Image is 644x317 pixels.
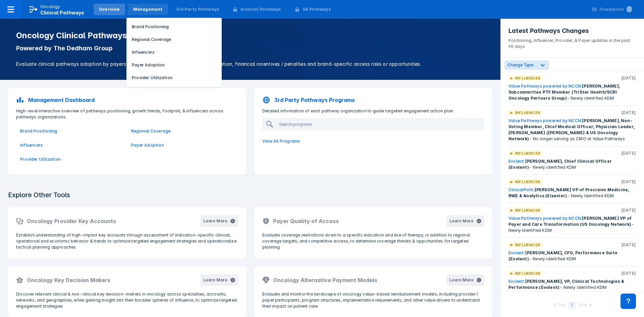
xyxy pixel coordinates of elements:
a: Regional Coverage [131,128,234,134]
p: Powered by The Dedham Group [16,44,484,52]
a: Evolent: [508,159,525,164]
h2: Oncology Key Decision Makers [27,276,110,284]
p: Regional Coverage [132,37,171,43]
p: [DATE] [621,179,636,185]
p: Evaluate and monitor the landscape of oncology value-based reimbursement models, including provid... [262,291,484,309]
div: - Newly Identified KDM [508,215,636,233]
div: Next [578,302,587,309]
a: Influencers [20,142,123,148]
button: Learn More [447,215,484,227]
div: - No longer serving as CMO at Value Pathways [508,118,636,142]
a: Value Pathways powered by NCCN: [508,216,582,221]
div: - Newly Identified KDM [508,158,636,170]
p: Evaluate clinical pathways adoption by payers and providers, implementation sophistication, finan... [16,60,484,68]
p: Establish understanding of high-impact key accounts through assessment of indication-specific cli... [16,232,238,250]
p: Influencer [515,242,540,248]
div: 1 [568,301,576,309]
div: Internal Pathways [240,6,281,12]
p: Detailed information of each pathway organization to guide targeted engagement action plan [258,108,488,114]
button: Learn More [201,215,238,227]
div: Learn More [203,277,227,283]
a: Evolent: [508,250,525,255]
button: Learn More [447,274,484,286]
h2: Oncology Alternative Payment Models [273,276,377,284]
h2: Oncology Provider Key Accounts [27,217,116,225]
button: Regional Coverage [126,35,222,45]
p: Discover relevant clinical & non-clinical key decision-makers in oncology across specialties, acc... [16,291,238,309]
a: ClinicalPath: [508,187,535,192]
div: Contact Support [621,294,636,309]
div: Learn More [449,218,474,224]
p: Influencer [515,110,540,116]
a: 3rd Party Pathways [171,4,225,15]
p: Payer Adoption [132,62,165,68]
a: Brand Positioning [20,128,123,134]
div: - Newly Identified KDM [508,278,636,290]
h2: Payer Quality of Access [273,217,339,225]
p: Influencer [515,150,540,156]
a: Management Dashboard [12,92,242,108]
span: [PERSON_NAME], CFO, Performance Suite (Evolent) [508,250,618,261]
div: Learn More [203,218,227,224]
p: 3rd Party Pathways Programs [274,96,355,104]
span: Change Type [507,62,533,67]
a: Value Pathways powered by NCCN: [508,118,582,123]
p: Influencer [515,207,540,213]
a: Value Pathways powered by NCCN: [508,84,582,89]
h3: Explore Other Tools [4,187,74,203]
p: Provider Utilization [132,75,172,81]
button: Learn More [201,274,238,286]
a: Payer Adoption [131,142,234,148]
p: Influencer [515,179,540,185]
a: 3rd Party Pathways Programs [258,92,488,108]
p: Influencer [515,75,540,81]
span: [PERSON_NAME], Chief Clinical Officer (Evolent) [508,159,612,170]
p: Management Dashboard [28,96,95,104]
button: Brand Positioning [126,22,222,32]
h3: Latest Pathways Changes [508,27,636,35]
span: [PERSON_NAME] VP of Precision Medicine, RWE & Analytics (Elsevier) [508,187,629,198]
a: View All Programs [258,134,488,148]
button: Payer Adoption [126,60,222,70]
span: [PERSON_NAME], Subcommittee PTF Member (TriStar Health/SCRI Oncology Partners Group) [508,84,620,101]
div: - Newly identified KDM [508,83,636,101]
a: Overview [94,4,125,15]
div: VA Pathways [303,6,331,12]
h1: Oncology Clinical Pathways Tool [16,31,484,40]
a: Provider Utilization [20,156,123,162]
div: Management [133,6,163,12]
p: [DATE] [621,242,636,248]
a: Evolent: [508,279,525,284]
p: Influencer [515,270,540,276]
button: Influencers [126,47,222,57]
div: - Newly Identified KDM [508,187,636,199]
div: Overview [99,6,120,12]
p: [DATE] [621,207,636,213]
span: [PERSON_NAME], VP, Clinical Technologies & Performance (Evolent) [508,279,624,290]
div: 3rd Party Pathways [176,6,219,12]
input: Search programs [276,119,478,129]
p: Evaluate coverage restrictions down to a specific indication and line of therapy, in addition to ... [262,232,484,250]
div: - Newly Identified KDM [508,250,636,262]
p: [DATE] [621,75,636,81]
p: Influencers [132,49,155,55]
div: Powerpoint [600,6,632,12]
p: Brand Positioning [132,24,169,30]
p: Positioning, Influencer, Provider, & Payer updates in the past 90 days [508,35,636,50]
a: Management [128,4,168,15]
p: [DATE] [621,270,636,276]
p: High-level interactive overview of pathways positioning, growth trends, footprint, & influencers ... [12,108,242,120]
p: Oncology [40,4,60,10]
button: Provider Utilization [126,73,222,83]
div: Learn More [449,277,474,283]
